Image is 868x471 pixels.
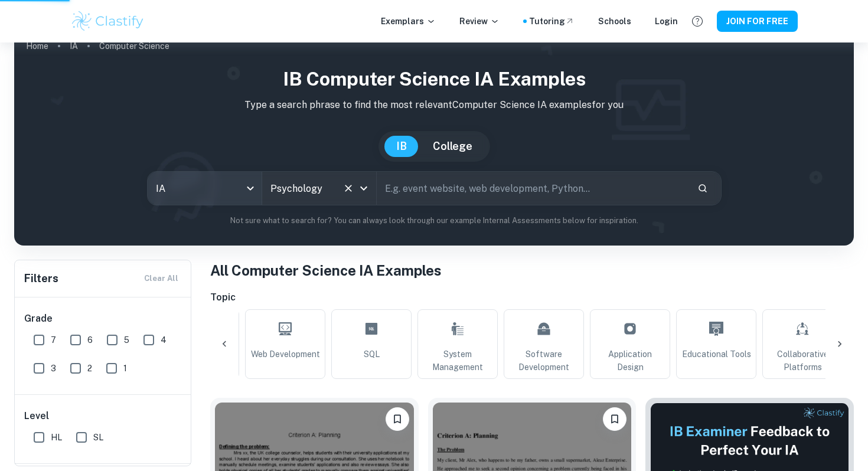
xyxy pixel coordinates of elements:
span: Software Development [509,348,579,374]
span: Educational Tools [682,348,751,361]
h1: IB Computer Science IA examples [24,65,844,93]
button: Search [693,178,713,198]
h6: Topic [210,290,854,305]
span: 2 [87,362,92,375]
span: 1 [123,362,127,375]
span: HL [51,431,62,444]
h6: Filters [24,270,58,287]
span: 5 [124,333,129,346]
p: Not sure what to search for? You can always look through our example Internal Assessments below f... [24,215,844,227]
span: Application Design [595,348,665,374]
button: Clear [340,180,357,197]
a: Tutoring [529,15,575,28]
h1: All Computer Science IA Examples [210,260,854,281]
h6: Level [24,409,182,423]
p: Review [459,15,500,28]
button: Please log in to bookmark exemplars [386,407,409,431]
a: Home [26,38,48,54]
p: Exemplars [381,15,436,28]
button: IB [384,136,419,157]
p: Computer Science [99,40,169,53]
a: Schools [598,15,631,28]
span: Collaborative Platforms [768,348,837,374]
button: Open [355,180,372,197]
input: E.g. event website, web development, Python... [377,172,688,205]
button: College [421,136,484,157]
span: 3 [51,362,56,375]
p: Type a search phrase to find the most relevant Computer Science IA examples for you [24,98,844,112]
span: 4 [161,333,167,346]
span: SL [93,431,103,444]
span: System Management [423,348,492,374]
a: Login [655,15,678,28]
span: 6 [87,333,93,346]
img: Clastify logo [70,9,145,33]
span: SQL [364,348,380,361]
span: Web Development [251,348,320,361]
button: Help and Feedback [687,11,707,31]
h6: Grade [24,312,182,326]
span: 7 [51,333,56,346]
a: IA [70,38,78,54]
button: Please log in to bookmark exemplars [603,407,626,431]
button: JOIN FOR FREE [717,11,798,32]
div: IA [148,172,262,205]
